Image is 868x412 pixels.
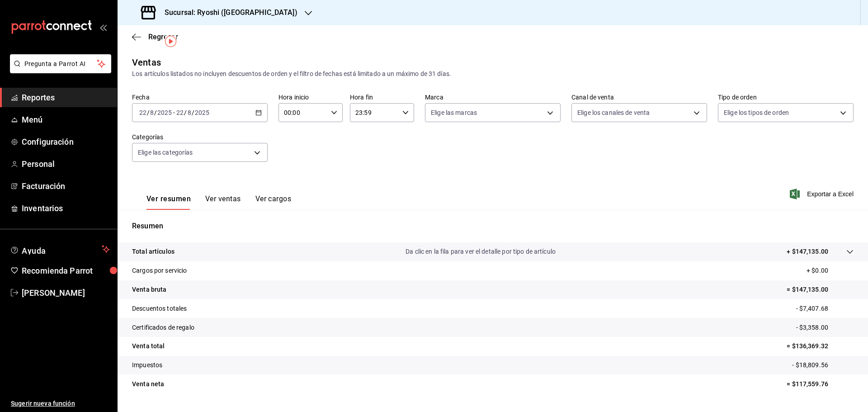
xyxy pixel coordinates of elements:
p: - $18,809.56 [792,360,854,370]
span: Ayuda [22,244,98,255]
span: Pregunta a Parrot AI [24,59,97,69]
p: Impuestos [132,360,162,370]
p: Venta neta [132,379,164,389]
label: Hora inicio [278,94,343,100]
button: Regresar [132,33,178,41]
label: Marca [425,94,561,100]
input: -- [187,109,192,116]
span: / [184,109,187,116]
button: Exportar a Excel [792,189,854,199]
p: + $147,135.00 [787,247,828,256]
div: Los artículos listados no incluyen descuentos de orden y el filtro de fechas está limitado a un m... [132,69,854,79]
label: Tipo de orden [718,94,854,100]
button: Ver resumen [146,194,191,210]
p: = $136,369.32 [787,341,854,351]
p: Resumen [132,221,854,232]
p: + $0.00 [807,266,854,275]
span: - [173,109,175,116]
button: Ver ventas [205,194,241,210]
span: Menú [22,114,110,126]
span: / [147,109,150,116]
p: = $117,559.76 [787,379,854,389]
input: -- [176,109,184,116]
span: Elige las marcas [431,108,477,117]
div: navigation tabs [146,194,291,210]
p: Cargos por servicio [132,266,187,275]
span: Elige los canales de venta [577,108,650,117]
span: Facturación [22,180,110,192]
button: open_drawer_menu [99,24,107,31]
p: Certificados de regalo [132,323,194,332]
input: ---- [157,109,172,116]
span: Elige las categorías [138,148,193,157]
p: - $3,358.00 [796,323,854,332]
p: Total artículos [132,247,175,256]
img: Tooltip marker [165,36,176,47]
div: Ventas [132,56,161,69]
label: Canal de venta [571,94,707,100]
a: Pregunta a Parrot AI [6,66,111,75]
span: [PERSON_NAME] [22,287,110,299]
button: Ver cargos [255,194,292,210]
label: Fecha [132,94,268,100]
label: Hora fin [350,94,414,100]
p: Venta total [132,341,165,351]
span: Inventarios [22,202,110,214]
span: Recomienda Parrot [22,265,110,277]
input: ---- [194,109,210,116]
span: Configuración [22,136,110,148]
span: Elige los tipos de orden [724,108,789,117]
span: Regresar [148,33,178,41]
span: / [192,109,194,116]
p: = $147,135.00 [787,285,854,294]
span: Sugerir nueva función [11,399,110,408]
p: Descuentos totales [132,304,187,313]
h3: Sucursal: Ryoshi ([GEOGRAPHIC_DATA]) [157,7,297,18]
input: -- [139,109,147,116]
span: / [154,109,157,116]
p: Da clic en la fila para ver el detalle por tipo de artículo [406,247,556,256]
button: Pregunta a Parrot AI [10,54,111,73]
span: Personal [22,158,110,170]
input: -- [150,109,154,116]
span: Reportes [22,91,110,104]
p: Venta bruta [132,285,166,294]
label: Categorías [132,134,268,140]
p: - $7,407.68 [796,304,854,313]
